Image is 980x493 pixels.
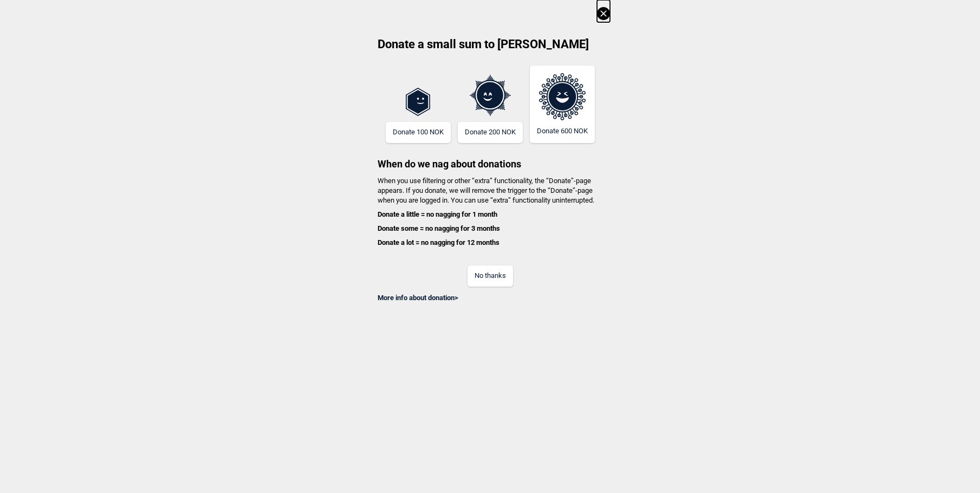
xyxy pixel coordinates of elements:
[378,238,499,246] b: Donate a lot = no nagging for 12 months
[378,210,497,218] b: Donate a little = no nagging for 1 month
[530,66,595,143] button: Donate 600 NOK
[458,122,523,143] button: Donate 200 NOK
[371,176,610,248] h4: When you use filtering or other “extra” functionality, the “Donate”-page appears. If you donate, ...
[468,265,513,287] button: No thanks
[371,36,610,60] h2: Donate a small sum to [PERSON_NAME]
[378,224,500,232] b: Donate some = no nagging for 3 months
[371,143,610,171] h3: When do we nag about donations
[378,294,458,302] a: More info about donation>
[386,122,451,143] button: Donate 100 NOK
